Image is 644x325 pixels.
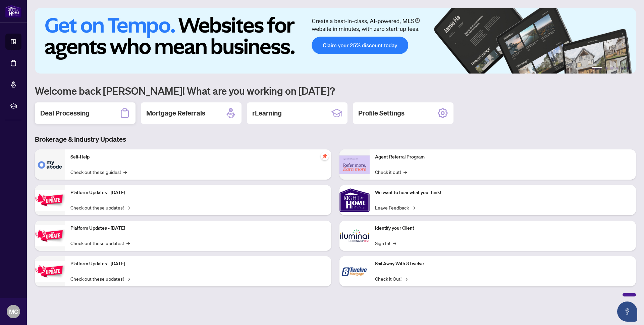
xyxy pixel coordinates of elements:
h3: Brokerage & Industry Updates [35,135,636,144]
a: Check it Out!→ [375,275,408,282]
button: 6 [627,67,629,69]
a: Check it out!→ [375,168,407,176]
img: logo [5,5,21,17]
a: Check out these updates!→ [70,239,130,247]
button: Open asap [617,301,637,322]
a: Check out these updates!→ [70,204,130,211]
span: pushpin [321,152,329,160]
h2: rLearning [252,108,282,118]
img: Slide 0 [35,8,636,74]
span: → [412,204,415,211]
img: Sail Away With 8Twelve [339,256,370,286]
p: Platform Updates - [DATE] [70,225,326,232]
img: Identify your Client [339,221,370,251]
button: 4 [616,67,619,69]
img: Platform Updates - June 23, 2025 [35,261,65,282]
img: We want to hear what you think! [339,185,370,215]
p: We want to hear what you think! [375,189,631,196]
a: Leave Feedback→ [375,204,415,211]
a: Check out these guides!→ [70,168,127,176]
span: → [126,204,130,211]
h1: Welcome back [PERSON_NAME]! What are you working on [DATE]? [35,84,636,97]
h2: Mortgage Referrals [146,108,205,118]
img: Agent Referral Program [339,155,370,174]
p: Self-Help [70,153,326,161]
img: Self-Help [35,149,65,180]
h2: Profile Settings [358,108,405,118]
span: MC [9,307,18,316]
p: Agent Referral Program [375,153,631,161]
h2: Deal Processing [40,108,90,118]
span: → [404,168,407,176]
p: Platform Updates - [DATE] [70,189,326,196]
img: Platform Updates - July 21, 2025 [35,190,65,211]
a: Sign In!→ [375,239,396,247]
p: Identify your Client [375,225,631,232]
span: → [126,275,130,282]
p: Platform Updates - [DATE] [70,260,326,268]
button: 2 [605,67,608,69]
button: 1 [592,67,602,69]
span: → [123,168,127,176]
img: Platform Updates - July 8, 2025 [35,225,65,246]
button: 5 [621,67,624,69]
span: → [393,239,396,247]
span: → [404,275,408,282]
button: 3 [610,67,613,69]
a: Check out these updates!→ [70,275,130,282]
p: Sail Away With 8Twelve [375,260,631,268]
span: → [126,239,130,247]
